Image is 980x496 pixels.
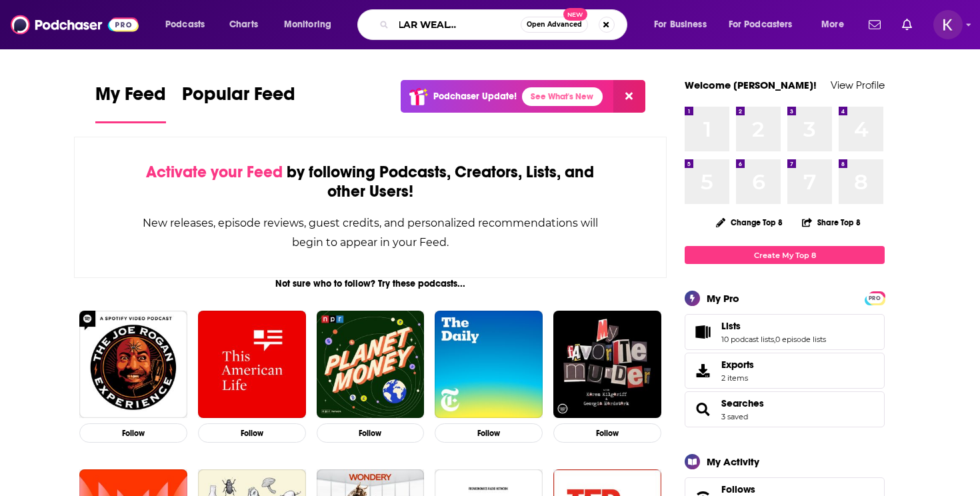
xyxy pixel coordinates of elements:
button: Follow [553,423,661,443]
div: by following Podcasts, Creators, Lists, and other Users! [141,163,599,201]
div: Search podcasts, credits, & more... [370,9,640,40]
span: Open Advanced [527,21,582,28]
div: My Activity [707,455,759,468]
a: PRO [867,293,883,303]
span: For Business [654,15,707,34]
img: This American Life [198,311,306,419]
span: Exports [721,359,754,371]
button: Open AdvancedNew [521,17,588,33]
a: Searches [721,397,764,409]
span: Searches [685,391,885,427]
button: Share Top 8 [801,209,861,235]
button: open menu [275,14,349,35]
button: open menu [645,14,723,35]
div: New releases, episode reviews, guest credits, and personalized recommendations will begin to appe... [141,213,599,252]
a: Searches [689,400,716,419]
span: More [821,15,844,34]
img: Podchaser - Follow, Share and Rate Podcasts [11,12,139,37]
img: The Daily [435,311,543,419]
button: Follow [79,423,187,443]
a: 10 podcast lists [721,335,774,344]
a: Lists [689,323,716,341]
div: Not sure who to follow? Try these podcasts... [74,278,667,289]
a: Show notifications dropdown [897,13,917,36]
span: New [563,8,587,21]
button: Change Top 8 [708,214,791,231]
input: Search podcasts, credits, & more... [394,14,521,35]
button: Follow [198,423,306,443]
img: The Joe Rogan Experience [79,311,187,419]
span: Podcasts [165,15,205,34]
a: Lists [721,320,826,332]
button: Follow [435,423,543,443]
a: View Profile [831,79,885,91]
img: User Profile [933,10,963,39]
a: Exports [685,353,885,389]
span: Charts [229,15,258,34]
span: For Podcasters [729,15,793,34]
span: 2 items [721,373,754,383]
a: Create My Top 8 [685,246,885,264]
img: My Favorite Murder with Karen Kilgariff and Georgia Hardstark [553,311,661,419]
p: Podchaser Update! [433,91,517,102]
a: 3 saved [721,412,748,421]
span: Activate your Feed [146,162,283,182]
a: Charts [221,14,266,35]
span: , [774,335,775,344]
button: open menu [156,14,222,35]
button: Show profile menu [933,10,963,39]
span: PRO [867,293,883,303]
div: My Pro [707,292,739,305]
img: Planet Money [317,311,425,419]
span: Exports [689,361,716,380]
span: Monitoring [284,15,331,34]
a: See What's New [522,87,603,106]
span: Follows [721,483,755,495]
button: open menu [720,14,812,35]
a: Welcome [PERSON_NAME]! [685,79,817,91]
button: Follow [317,423,425,443]
span: Logged in as kwignall [933,10,963,39]
a: Follows [721,483,844,495]
span: Lists [721,320,741,332]
span: Popular Feed [182,83,295,113]
a: 0 episode lists [775,335,826,344]
span: My Feed [95,83,166,113]
a: My Feed [95,83,166,123]
a: Show notifications dropdown [863,13,886,36]
button: open menu [812,14,861,35]
span: Lists [685,314,885,350]
a: Popular Feed [182,83,295,123]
